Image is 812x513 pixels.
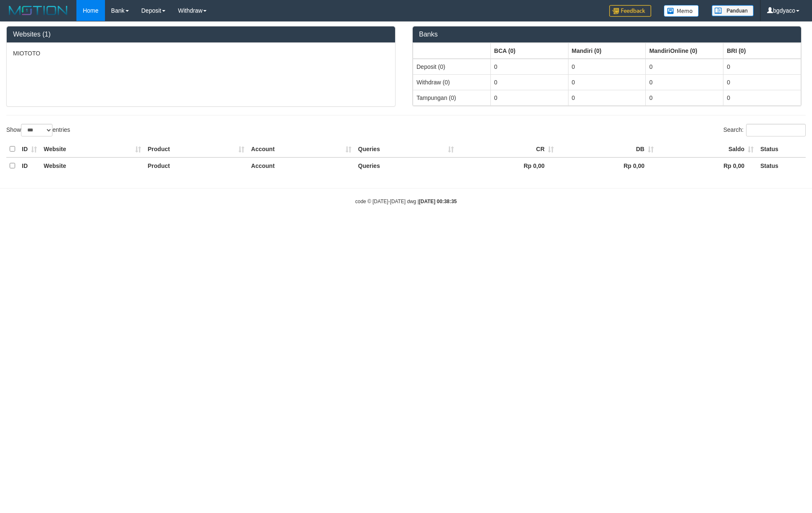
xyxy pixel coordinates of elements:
[355,199,457,204] small: code © [DATE]-[DATE] dwg |
[609,5,651,17] img: Feedback.jpg
[490,74,568,90] td: 0
[568,74,646,90] td: 0
[723,124,806,136] label: Search:
[419,31,795,38] h3: Banks
[248,157,355,174] th: Account
[657,157,757,174] th: Rp 0,00
[6,124,70,136] label: Show entries
[557,141,657,157] th: DB
[557,157,657,174] th: Rp 0,00
[248,141,355,157] th: Account
[413,74,491,90] td: Withdraw (0)
[419,199,457,204] strong: [DATE] 00:38:35
[413,90,491,105] td: Tampungan (0)
[646,90,723,105] td: 0
[18,141,40,157] th: ID
[664,5,699,17] img: Button%20Memo.svg
[723,74,801,90] td: 0
[144,141,248,157] th: Product
[490,90,568,105] td: 0
[40,157,144,174] th: Website
[457,157,557,174] th: Rp 0,00
[413,59,491,75] td: Deposit (0)
[13,31,389,38] h3: Websites (1)
[723,43,801,59] th: Group: activate to sort column ascending
[646,59,723,75] td: 0
[355,141,457,157] th: Queries
[646,74,723,90] td: 0
[646,43,723,59] th: Group: activate to sort column ascending
[723,59,801,75] td: 0
[6,4,70,17] img: MOTION_logo.png
[18,157,40,174] th: ID
[40,141,144,157] th: Website
[13,49,389,58] p: MIOTOTO
[712,5,754,16] img: panduan.png
[746,124,806,136] input: Search:
[657,141,757,157] th: Saldo
[490,59,568,75] td: 0
[723,90,801,105] td: 0
[568,59,646,75] td: 0
[757,157,806,174] th: Status
[490,43,568,59] th: Group: activate to sort column ascending
[413,43,491,59] th: Group: activate to sort column ascending
[355,157,457,174] th: Queries
[757,141,806,157] th: Status
[568,43,646,59] th: Group: activate to sort column ascending
[144,157,248,174] th: Product
[568,90,646,105] td: 0
[21,124,52,136] select: Showentries
[457,141,557,157] th: CR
